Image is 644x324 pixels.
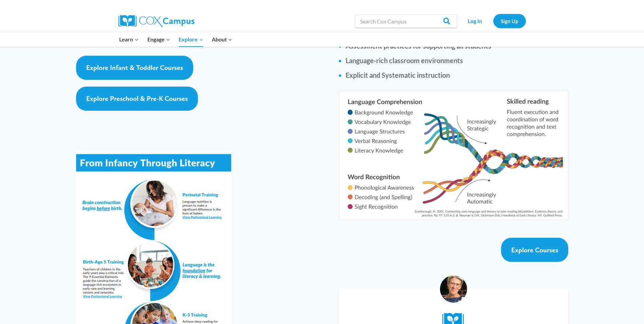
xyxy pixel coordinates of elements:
span: Explore Preschool & Pre-K Courses [86,94,188,103]
button: Child menu of About [207,32,237,47]
input: Search Cox Campus [355,14,457,28]
img: Diagram of Scarborough's Rope [339,90,568,220]
button: Child menu of Learn [115,32,143,47]
nav: Primary Navigation [115,32,237,47]
nav: Secondary Navigation [460,14,526,28]
strong: Explicit and Systematic instruction [346,71,450,79]
a: Explore Preschool & Pre-K Courses [76,87,198,111]
span: Explore Courses [511,246,558,254]
a: Explore Infant & Toddler Courses [76,56,193,80]
span: Explore Infant & Toddler Courses [86,64,183,72]
a: Sign Up [493,14,526,28]
a: Log In [460,14,490,28]
img: Cox Campus [118,15,195,27]
button: Child menu of Engage [143,32,174,47]
strong: Language-rich classroom environments [346,56,463,65]
a: Explore Courses [501,238,568,262]
button: Child menu of Explore [174,32,208,47]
